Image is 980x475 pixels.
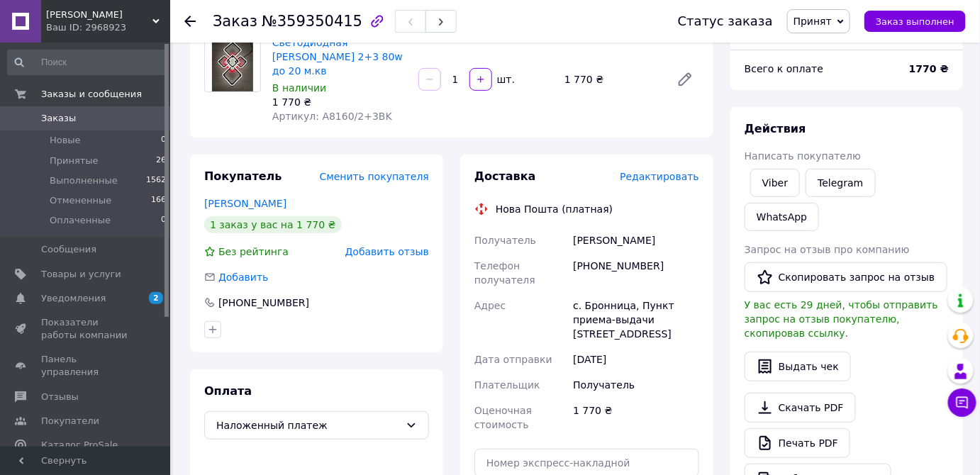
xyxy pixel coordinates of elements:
[151,194,166,207] span: 166
[570,228,702,253] div: [PERSON_NAME]
[149,292,163,304] span: 2
[41,268,121,281] span: Товары и услуги
[745,122,806,135] span: Действия
[671,65,699,94] a: Редактировать
[909,63,949,74] b: 1770 ₴
[948,389,976,417] button: Чат с покупателем
[492,202,616,216] div: Нова Пошта (платная)
[204,216,342,233] div: 1 заказ у вас на 1 770 ₴
[41,243,96,256] span: Сообщения
[745,63,823,74] span: Всего к оплате
[745,262,947,292] button: Скопировать запрос на отзыв
[745,203,819,231] a: WhatsApp
[570,372,702,398] div: Получатель
[570,347,702,372] div: [DATE]
[204,169,282,183] span: Покупатель
[204,198,286,209] a: [PERSON_NAME]
[745,150,861,162] span: Написать покупателю
[272,82,326,94] span: В наличии
[218,272,268,283] span: Добавить
[474,300,506,311] span: Адрес
[474,405,532,430] span: Оценочная стоимость
[50,214,111,227] span: Оплаченные
[570,293,702,347] div: с. Бронница, Пункт приема-выдачи [STREET_ADDRESS]
[46,21,170,34] div: Ваш ID: 2968923
[218,246,289,257] span: Без рейтинга
[474,169,536,183] span: Доставка
[41,112,76,125] span: Заказы
[146,174,166,187] span: 1562
[41,292,106,305] span: Уведомления
[184,14,196,28] div: Вернуться назад
[41,353,131,379] span: Панель управления
[794,16,832,27] span: Принят
[474,235,536,246] span: Получатель
[678,14,773,28] div: Статус заказа
[46,9,152,21] span: Aleksandra_flash
[41,415,99,428] span: Покупатели
[620,171,699,182] span: Редактировать
[864,11,966,32] button: Заказ выполнен
[272,111,392,122] span: Артикул: A8160/2+3BK
[217,296,311,310] div: [PHONE_NUMBER]
[559,69,665,89] div: 1 770 ₴
[320,171,429,182] span: Сменить покупателя
[750,169,800,197] a: Viber
[745,244,910,255] span: Запрос на отзыв про компанию
[7,50,167,75] input: Поиск
[272,95,407,109] div: 1 770 ₴
[212,36,254,91] img: Светодиодная люстра Ромби 2+3 80w до 20 м.кв
[156,155,166,167] span: 26
[570,398,702,437] div: 1 770 ₴
[213,13,257,30] span: Заказ
[745,393,856,423] a: Скачать PDF
[745,299,938,339] span: У вас есть 29 дней, чтобы отправить запрос на отзыв покупателю, скопировав ссылку.
[570,253,702,293] div: [PHONE_NUMBER]
[262,13,362,30] span: №359350415
[876,16,954,27] span: Заказ выполнен
[161,214,166,227] span: 0
[204,384,252,398] span: Оплата
[745,428,850,458] a: Печать PDF
[272,37,403,77] a: Светодиодная [PERSON_NAME] 2+3 80w до 20 м.кв
[50,174,118,187] span: Выполненные
[161,134,166,147] span: 0
[474,379,540,391] span: Плательщик
[745,352,851,381] button: Выдать чек
[345,246,429,257] span: Добавить отзыв
[474,260,535,286] span: Телефон получателя
[50,155,99,167] span: Принятые
[41,88,142,101] span: Заказы и сообщения
[50,194,111,207] span: Отмененные
[41,391,79,403] span: Отзывы
[50,134,81,147] span: Новые
[474,354,552,365] span: Дата отправки
[494,72,516,86] div: шт.
[41,316,131,342] span: Показатели работы компании
[806,169,875,197] a: Telegram
[216,418,400,433] span: Наложенный платеж
[41,439,118,452] span: Каталог ProSale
